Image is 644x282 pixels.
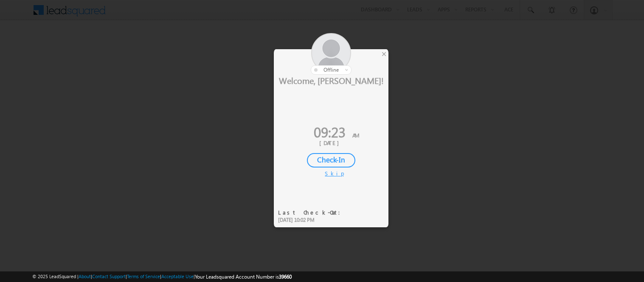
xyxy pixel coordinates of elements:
div: [DATE] 10:02 PM [278,216,346,224]
div: Check-In [307,153,355,168]
span: 39660 [279,274,292,280]
span: © 2025 LeadSquared | | | | | [32,273,292,281]
span: offline [323,67,339,73]
div: Last Check-Out: [278,209,346,216]
a: About [79,274,91,279]
div: [DATE] [280,139,382,147]
div: Welcome, [PERSON_NAME]! [274,75,388,86]
span: 09:23 [314,122,346,141]
div: × [380,49,388,59]
span: Your Leadsquared Account Number is [195,274,292,280]
a: Acceptable Use [161,274,194,279]
div: Skip [325,170,337,177]
span: AM [352,131,359,139]
a: Contact Support [92,274,126,279]
a: Terms of Service [127,274,160,279]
